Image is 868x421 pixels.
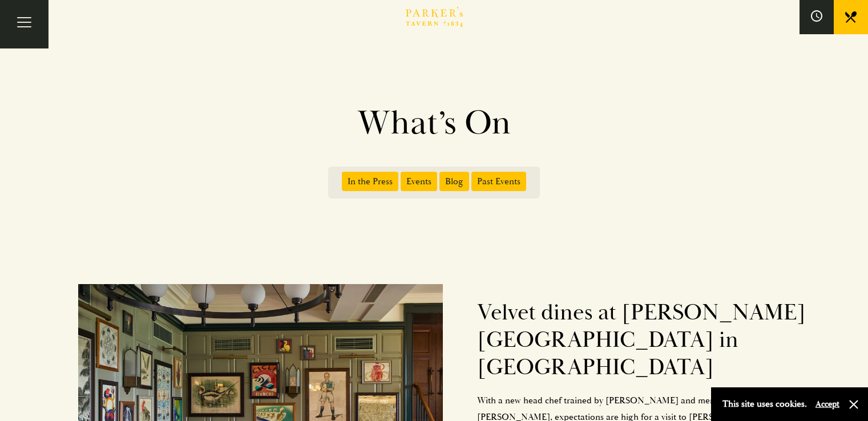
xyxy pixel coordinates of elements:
span: In the Press [342,172,398,191]
h1: What’s On [109,103,760,144]
span: Past Events [471,172,526,191]
button: Close and accept [848,399,859,410]
span: Blog [439,172,469,191]
button: Accept [815,399,839,410]
h2: Velvet dines at [PERSON_NAME][GEOGRAPHIC_DATA] in [GEOGRAPHIC_DATA] [477,299,808,381]
span: Events [401,172,437,191]
p: This site uses cookies. [722,396,807,412]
